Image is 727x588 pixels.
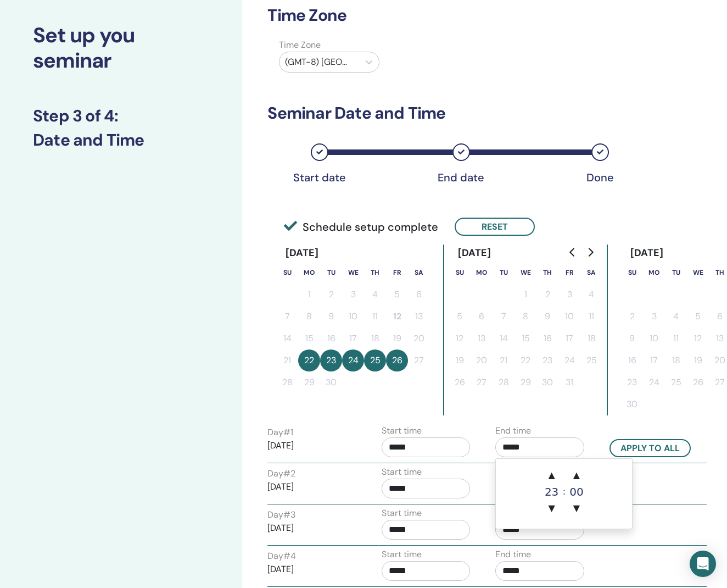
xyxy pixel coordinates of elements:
[267,508,295,522] label: Day # 3
[493,306,515,328] button: 7
[408,350,430,371] button: 27
[566,464,588,486] span: ▲
[364,284,386,306] button: 4
[690,551,716,577] div: Open Intercom Messenger
[573,171,628,184] div: Done
[665,350,687,371] button: 18
[320,371,342,393] button: 30
[580,262,602,284] th: Saturday
[33,23,209,73] h2: Set up you seminar
[471,262,493,284] th: Monday
[276,306,298,328] button: 7
[564,241,581,263] button: Go to previous month
[621,245,672,262] div: [DATE]
[342,284,364,306] button: 3
[536,284,558,306] button: 2
[267,480,356,493] p: [DATE]
[364,350,386,371] button: 25
[267,550,296,563] label: Day # 4
[536,262,558,284] th: Thursday
[386,262,408,284] th: Friday
[687,328,709,350] button: 12
[687,350,709,371] button: 19
[267,467,295,480] label: Day # 2
[687,262,709,284] th: Wednesday
[471,306,493,328] button: 6
[471,328,493,350] button: 13
[643,306,665,328] button: 3
[276,350,298,371] button: 21
[687,306,709,328] button: 5
[267,103,630,123] h3: Seminar Date and Time
[386,350,408,371] button: 26
[515,350,536,371] button: 22
[493,371,515,393] button: 28
[408,306,430,328] button: 13
[515,306,536,328] button: 8
[298,328,320,350] button: 15
[493,350,515,371] button: 21
[495,424,531,437] label: End time
[580,284,602,306] button: 4
[449,371,471,393] button: 26
[621,328,643,350] button: 9
[408,328,430,350] button: 20
[495,548,531,561] label: End time
[558,328,580,350] button: 17
[267,563,356,576] p: [DATE]
[558,371,580,393] button: 31
[621,306,643,328] button: 2
[515,328,536,350] button: 15
[558,284,580,306] button: 3
[298,262,320,284] th: Monday
[558,262,580,284] th: Friday
[382,548,422,561] label: Start time
[267,522,356,535] p: [DATE]
[541,486,563,497] div: 23
[515,284,536,306] button: 1
[342,350,364,371] button: 24
[298,306,320,328] button: 8
[536,306,558,328] button: 9
[342,306,364,328] button: 10
[298,371,320,393] button: 29
[276,245,327,262] div: [DATE]
[536,350,558,371] button: 23
[621,371,643,393] button: 23
[687,371,709,393] button: 26
[449,245,500,262] div: [DATE]
[580,328,602,350] button: 18
[621,393,643,415] button: 30
[541,464,563,486] span: ▲
[276,328,298,350] button: 14
[382,424,422,437] label: Start time
[386,306,408,328] button: 12
[449,328,471,350] button: 12
[292,171,347,184] div: Start date
[580,350,602,371] button: 25
[581,241,599,263] button: Go to next month
[320,306,342,328] button: 9
[536,328,558,350] button: 16
[558,350,580,371] button: 24
[643,350,665,371] button: 17
[609,439,691,457] button: Apply to all
[33,106,209,126] h3: Step 3 of 4 :
[455,218,535,236] button: Reset
[471,371,493,393] button: 27
[408,262,430,284] th: Saturday
[515,371,536,393] button: 29
[493,328,515,350] button: 14
[621,350,643,371] button: 16
[563,464,566,519] div: :
[621,262,643,284] th: Sunday
[284,219,438,235] span: Schedule setup complete
[566,497,588,519] span: ▼
[643,262,665,284] th: Monday
[298,284,320,306] button: 1
[267,439,356,452] p: [DATE]
[267,5,630,25] h3: Time Zone
[449,262,471,284] th: Sunday
[364,328,386,350] button: 18
[665,262,687,284] th: Tuesday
